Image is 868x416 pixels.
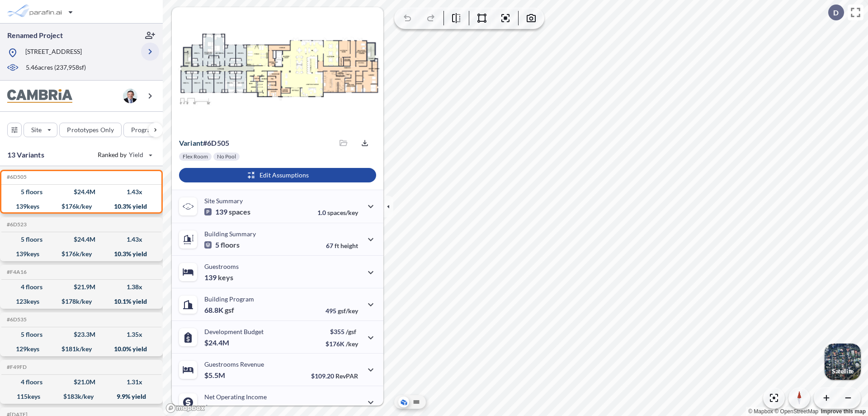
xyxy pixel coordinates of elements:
span: RevPAR [335,372,358,380]
button: Site [24,123,57,137]
p: Building Program [204,295,254,303]
p: 5 [204,240,240,249]
span: /gsf [346,328,356,335]
p: 139 [204,273,233,282]
p: 1.0 [317,209,358,216]
p: $109.20 [311,372,358,380]
h5: Click to copy the code [5,174,27,180]
p: Guestrooms Revenue [204,360,264,368]
h5: Click to copy the code [5,221,27,228]
p: $2.5M [204,403,226,412]
span: ft [335,242,339,249]
p: 5.46 acres ( 237,958 sf) [26,63,86,73]
span: spaces [229,207,250,216]
span: margin [338,405,358,412]
a: Mapbox [748,408,773,415]
p: Site Summary [204,197,243,205]
button: Program [123,123,172,137]
button: Switcher ImageSatellite [825,344,861,380]
p: Building Summary [204,230,256,238]
img: user logo [123,89,137,103]
p: Net Operating Income [204,393,267,401]
button: Edit Assumptions [179,168,376,182]
p: # 6d505 [179,139,229,148]
p: 13 Variants [7,149,44,160]
p: 139 [204,207,250,216]
button: Prototypes Only [59,123,122,137]
span: gsf/key [338,307,358,315]
button: Aerial View [398,397,409,407]
span: floors [221,240,240,249]
p: Site [31,125,42,134]
p: $5.5M [204,371,226,380]
img: BrandImage [7,89,72,103]
a: Mapbox homepage [165,403,205,413]
p: Flex Room [183,153,208,160]
img: Switcher Image [825,344,861,380]
p: Program [131,125,156,134]
span: Variant [179,139,203,147]
h5: Click to copy the code [5,364,27,370]
span: keys [218,273,233,282]
button: Site Plan [411,397,422,407]
p: $355 [325,328,358,335]
a: Improve this map [821,408,866,415]
p: Satellite [832,368,854,375]
p: Edit Assumptions [259,171,309,180]
p: Development Budget [204,328,264,335]
p: Prototypes Only [67,125,114,134]
p: No Pool [217,153,236,160]
h5: Click to copy the code [5,269,27,275]
p: Renamed Project [7,30,63,40]
span: height [340,242,358,249]
button: Ranked by Yield [90,148,158,162]
h5: Click to copy the code [5,316,27,323]
p: $176K [325,340,358,348]
p: 495 [325,307,358,315]
p: D [833,9,839,17]
span: /key [346,340,358,348]
span: spaces/key [327,209,358,216]
p: 68.8K [204,306,234,315]
p: 67 [326,242,358,249]
span: Yield [129,150,144,159]
p: [STREET_ADDRESS] [25,47,82,58]
span: gsf [225,306,234,315]
p: 45.0% [320,405,358,412]
a: OpenStreetMap [774,408,818,415]
p: Guestrooms [204,263,239,270]
p: $24.4M [204,338,231,347]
